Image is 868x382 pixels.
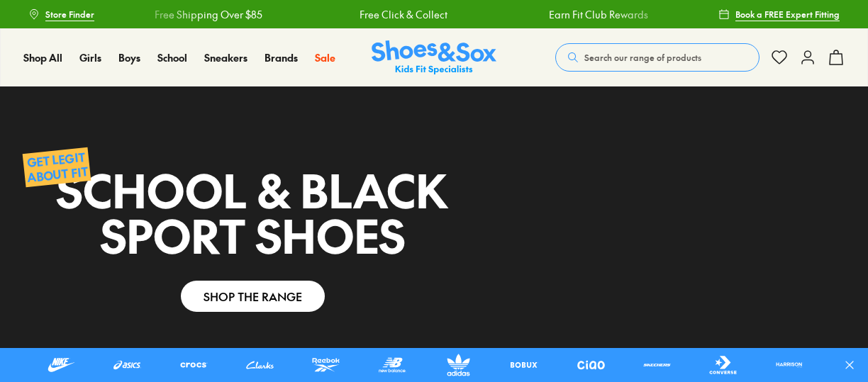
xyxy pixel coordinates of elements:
span: Search our range of products [584,51,701,64]
a: Brands [265,50,298,65]
a: Shoes & Sox [372,40,496,75]
span: Sneakers [204,50,247,64]
button: Search our range of products [555,43,759,72]
a: Free Click & Collect [358,7,446,22]
span: Sale [315,50,335,64]
a: Book a FREE Expert Fitting [718,1,840,27]
span: School [157,50,187,64]
a: Sneakers [204,50,247,65]
a: Earn Fit Club Rewards [547,7,647,22]
a: SHOP THE RANGE [181,281,325,312]
a: Free Shipping Over $85 [153,7,261,22]
span: Book a FREE Expert Fitting [735,8,840,21]
span: Boys [118,50,140,64]
a: Store Finder [28,1,94,27]
a: Sale [315,50,335,65]
a: Shop All [23,50,62,65]
span: Shop All [23,50,62,64]
span: Store Finder [45,8,94,21]
a: Boys [118,50,140,65]
img: SNS_Logo_Responsive.svg [372,40,496,75]
a: School [157,50,187,65]
a: Girls [79,50,101,65]
span: Brands [265,50,298,64]
span: Girls [79,50,101,64]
